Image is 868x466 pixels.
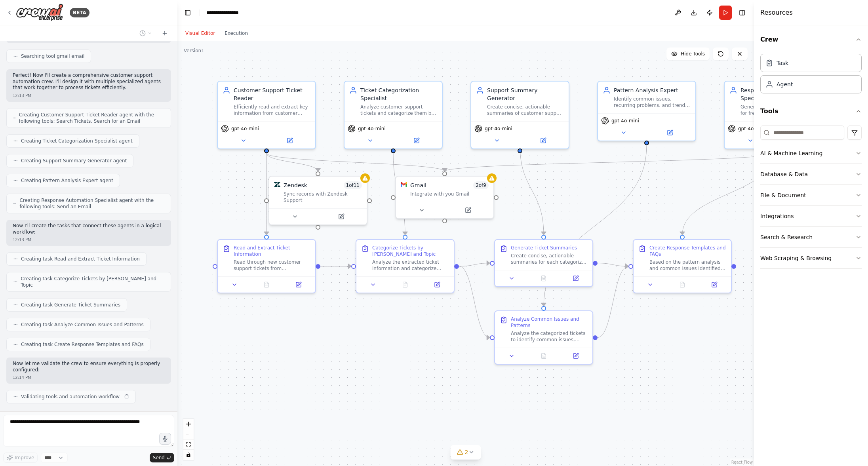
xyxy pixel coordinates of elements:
[521,136,565,145] button: Open in side panel
[487,86,564,102] div: Support Summary Generator
[220,29,253,38] button: Execution
[614,86,691,94] div: Pattern Analysis Expert
[274,181,280,188] img: Zendesk
[445,205,490,215] button: Open in side panel
[16,4,63,21] img: Logo
[344,81,443,149] div: Ticket Categorization SpecialistAnalyze customer support tickets and categorize them by urgency l...
[738,126,766,132] span: gpt-4o-mini
[760,227,862,247] button: Search & Research
[511,316,588,329] div: Analyze Common Issues and Patterns
[21,138,133,144] span: Creating Ticket Categorization Specialist agent
[451,445,481,460] button: 2
[760,143,862,164] button: AI & Machine Learning
[159,433,171,445] button: Click to speak your automation idea
[234,104,310,116] div: Efficiently read and extract key information from customer support tickets across multiple channe...
[562,274,589,283] button: Open in side panel
[410,191,489,197] div: Integrate with you Gmail
[285,280,312,289] button: Open in side panel
[21,256,140,262] span: Creating task Read and Extract Ticket Information
[21,177,113,184] span: Creating Pattern Analysis Expert agent
[614,96,691,108] div: Identify common issues, recurring problems, and trends across customer support tickets over {anal...
[647,128,692,137] button: Open in side panel
[410,181,426,189] div: Gmail
[649,245,726,257] div: Create Response Templates and FAQs
[21,53,84,59] span: Searching tool gmail email
[21,302,120,308] span: Creating task Generate Ticket Summaries
[217,239,316,293] div: Read and Extract Ticket InformationRead through new customer support tickets from {ticket_source}...
[181,29,220,38] button: Visual Editor
[13,237,165,243] div: 12:13 PM
[13,223,165,235] p: Now I'll create the tasks that connect these agents in a logical workflow:
[724,81,823,149] div: Response Automation SpecialistGenerate suggested responses for frequently asked questions and com...
[540,145,651,306] g: Edge from f9d0fd41-ba02-452b-acd4-33236e2e851f to 40d22f6a-e5d9-4ba5-a90a-1f373a3e5aaa
[19,112,164,124] span: Creating Customer Support Ticket Reader agent with the following tools: Search Tickets, Search fo...
[153,455,165,461] span: Send
[263,153,449,171] g: Edge from 691767d3-0bf0-47bf-b63c-e21f12807c4d to 0ff3a846-b1b0-4c7e-bedc-3f075b76c902
[231,126,259,132] span: gpt-4o-mini
[358,126,386,132] span: gpt-4o-mini
[516,145,548,235] g: Edge from a7440c57-3465-4e46-b154-e97642355d5e to 6cef031f-bd81-429a-b49c-88fafbc948e2
[344,181,362,189] span: Number of enabled actions
[70,8,89,17] div: BETA
[470,81,569,149] div: Support Summary GeneratorCreate concise, actionable summaries of customer support tickets for the...
[284,181,307,189] div: Zendesk
[136,29,155,38] button: Switch to previous chat
[740,104,817,116] div: Generate suggested responses for frequently asked questions and common support scenarios. Create ...
[21,158,127,164] span: Creating Support Summary Generator agent
[284,191,362,204] div: Sync records with Zendesk Support
[760,100,862,122] button: Tools
[182,7,193,18] button: Hide left sidebar
[234,259,310,272] div: Read through new customer support tickets from {ticket_source} and extract all relevant informati...
[760,29,862,51] button: Crew
[511,253,588,265] div: Create concise, actionable summaries for each categorized ticket that support agents can quickly ...
[183,429,194,439] button: zoom out
[473,181,489,189] span: Number of enabled actions
[21,341,144,348] span: Creating task Create Response Templates and FAQs
[527,351,561,361] button: No output available
[395,176,494,219] div: GmailGmail2of9Integrate with you Gmail
[737,7,748,18] button: Hide right sidebar
[777,80,793,88] div: Agent
[183,419,194,460] div: React Flow controls
[15,455,34,461] span: Improve
[760,248,862,268] button: Web Scraping & Browsing
[700,280,728,289] button: Open in side panel
[13,72,165,91] p: Perfect! Now I'll create a comprehensive customer support automation crew. I'll design it with mu...
[760,8,793,17] h4: Resources
[217,81,316,149] div: Customer Support Ticket ReaderEfficiently read and extract key information from customer support ...
[13,375,165,380] div: 12:14 PM
[372,245,449,257] div: Categorize Tickets by [PERSON_NAME] and Topic
[394,136,439,145] button: Open in side panel
[234,245,310,257] div: Read and Extract Ticket Information
[319,212,364,221] button: Open in side panel
[158,29,171,38] button: Start a new chat
[19,197,164,210] span: Creating Response Automation Specialist agent with the following tools: Send an Email
[184,48,204,54] div: Version 1
[356,239,455,293] div: Categorize Tickets by [PERSON_NAME] and TopicAnalyze the extracted ticket information and categor...
[760,206,862,226] button: Integrations
[740,86,817,102] div: Response Automation Specialist
[666,280,699,289] button: No output available
[401,181,407,188] img: Gmail
[760,51,862,100] div: Crew
[360,86,437,102] div: Ticket Categorization Specialist
[21,321,144,328] span: Creating task Analyze Common Issues and Patterns
[681,51,705,57] span: Hide Tools
[511,245,577,251] div: Generate Ticket Summaries
[494,310,593,365] div: Analyze Common Issues and PatternsAnalyze the categorized tickets to identify common issues, recu...
[678,153,777,235] g: Edge from 94e9bc20-6386-4ec5-b5d7-cc3fefffa4a1 to a445cd11-c2d3-4d4f-9168-d8f63725a889
[263,153,270,235] g: Edge from 691767d3-0bf0-47bf-b63c-e21f12807c4d to 2126e9a0-d44a-48bc-9f2e-4a3889ebe461
[487,104,564,116] div: Create concise, actionable summaries of customer support tickets for the support team. Generate c...
[3,453,38,463] button: Improve
[760,185,862,205] button: File & Document
[206,9,247,17] nav: breadcrumb
[649,259,726,272] div: Based on the pattern analysis and common issues identified, generate suggested response templates...
[234,86,310,102] div: Customer Support Ticket Reader
[666,48,710,60] button: Hide Tools
[360,104,437,116] div: Analyze customer support tickets and categorize them by urgency level (Critical, High, Medium, Lo...
[633,239,732,293] div: Create Response Templates and FAQsBased on the pattern analysis and common issues identified, gen...
[611,118,639,124] span: gpt-4o-mini
[760,122,862,275] div: Tools
[527,274,561,283] button: No output available
[21,276,164,288] span: Creating task Categorize Tickets by [PERSON_NAME] and Topic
